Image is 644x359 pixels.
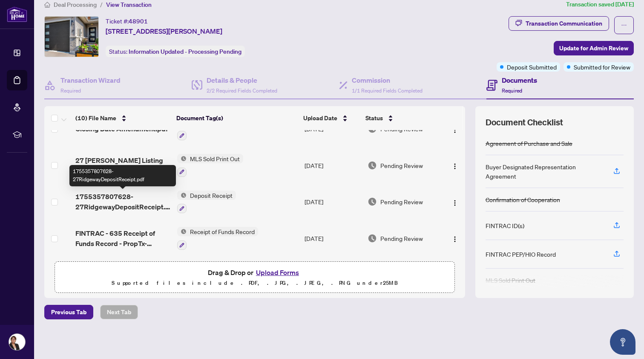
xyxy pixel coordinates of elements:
[509,16,609,31] button: Transaction Communication
[106,26,222,36] span: [STREET_ADDRESS][PERSON_NAME]
[380,161,423,170] span: Pending Review
[368,234,377,243] img: Document Status
[303,113,337,123] span: Upload Date
[362,106,440,130] th: Status
[448,159,462,172] button: Logo
[106,1,152,9] span: View Transaction
[106,16,148,26] div: Ticket #:
[526,17,602,30] div: Transaction Communication
[301,184,364,220] td: [DATE]
[44,2,50,8] span: home
[51,305,86,319] span: Previous Tab
[559,41,628,55] span: Update for Admin Review
[208,267,302,278] span: Drag & Drop or
[187,154,243,163] span: MLS Sold Print Out
[69,165,176,186] div: 1755357807628-27RidgewayDepositReceipt.pdf
[177,154,243,177] button: Status IconMLS Sold Print Out
[187,227,258,236] span: Receipt of Funds Record
[207,75,277,85] h4: Details & People
[486,249,556,259] div: FINTRAC PEP/HIO Record
[451,236,458,243] img: Logo
[451,127,458,133] img: Logo
[368,197,377,206] img: Document Status
[100,305,138,319] button: Next Tab
[451,200,458,206] img: Logo
[207,87,277,94] span: 2/2 Required Fields Completed
[129,48,241,55] span: Information Updated - Processing Pending
[55,262,454,293] span: Drag & Drop orUpload FormsSupported files include .PDF, .JPG, .JPEG, .PNG under25MB
[502,75,537,85] h4: Documents
[75,155,170,176] span: 27 [PERSON_NAME] Listing Copy.pdf
[60,278,449,288] p: Supported files include .PDF, .JPG, .JPEG, .PNG under 25 MB
[75,113,116,123] span: (10) File Name
[129,17,148,25] span: 48901
[554,41,634,55] button: Update for Admin Review
[54,1,97,9] span: Deal Processing
[44,305,93,319] button: Previous Tab
[502,87,522,94] span: Required
[75,191,170,212] span: 1755357807628-27RidgewayDepositReceipt.pdf
[177,154,187,163] img: Status Icon
[621,22,627,28] span: ellipsis
[187,191,236,200] span: Deposit Receipt
[507,62,557,72] span: Deposit Submitted
[177,191,187,200] img: Status Icon
[352,87,423,94] span: 1/1 Required Fields Completed
[7,6,27,22] img: logo
[380,197,423,206] span: Pending Review
[610,329,635,355] button: Open asap
[486,221,524,230] div: FINTRAC ID(s)
[60,87,81,94] span: Required
[365,113,383,123] span: Status
[486,162,603,181] div: Buyer Designated Representation Agreement
[177,227,187,236] img: Status Icon
[451,163,458,170] img: Logo
[177,227,258,250] button: Status IconReceipt of Funds Record
[448,232,462,245] button: Logo
[448,195,462,208] button: Logo
[9,334,25,350] img: Profile Icon
[301,147,364,184] td: [DATE]
[301,220,364,257] td: [DATE]
[368,161,377,170] img: Document Status
[75,228,170,249] span: FINTRAC - 635 Receipt of Funds Record - PropTx-OREA_[DATE] 11_15_44.pdf
[72,106,173,130] th: (10) File Name
[486,139,572,148] div: Agreement of Purchase and Sale
[253,267,302,278] button: Upload Forms
[60,75,121,85] h4: Transaction Wizard
[177,191,236,214] button: Status IconDeposit Receipt
[574,62,630,72] span: Submitted for Review
[380,234,423,243] span: Pending Review
[486,116,563,128] span: Document Checklist
[45,17,98,57] img: IMG-X12270501_1.jpg
[352,75,423,85] h4: Commission
[106,46,245,57] div: Status:
[486,195,560,204] div: Confirmation of Cooperation
[301,257,364,293] td: [DATE]
[300,106,362,130] th: Upload Date
[173,106,299,130] th: Document Tag(s)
